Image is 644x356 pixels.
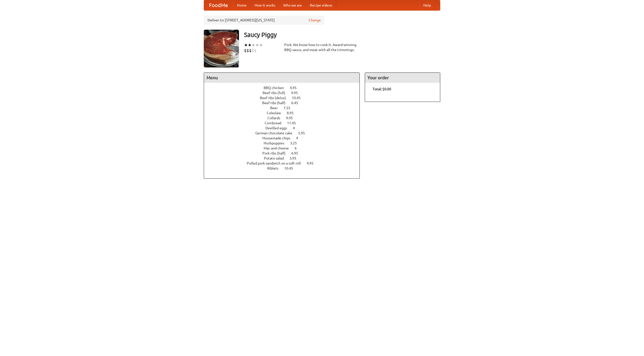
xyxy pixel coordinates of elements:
span: 8.95 [287,111,299,115]
span: Pulled pork sandwich on a soft roll [247,161,306,165]
span: 7.55 [284,106,295,110]
a: Pork ribs (half) 6.95 [262,151,307,155]
span: Hushpuppies [264,141,289,145]
span: Pork ribs (half) [262,151,291,155]
h4: Your order [365,73,440,83]
span: 10.45 [292,96,306,100]
span: 10.45 [284,166,298,170]
li: $ [244,48,247,53]
a: Riblets 10.45 [267,166,302,170]
a: Coleslaw 8.95 [267,111,303,115]
span: 4 [293,126,300,130]
span: 11.45 [287,121,301,125]
li: ★ [259,42,263,48]
a: BBQ chicken 4.95 [264,86,306,90]
span: Coleslaw [267,111,286,115]
a: Housemade chips 4 [262,136,307,140]
li: $ [254,48,257,53]
div: Deliver to: [STREET_ADDRESS][US_STATE] [204,16,325,25]
span: Housemade chips [262,136,295,140]
span: German chocolate cake [255,131,297,135]
a: Beer 7.55 [270,106,300,110]
img: angular.jpg [204,30,239,67]
a: FoodMe [204,0,233,10]
span: 6.95 [291,151,303,155]
span: Beef ribs (half) [262,101,291,105]
span: Potato salad [264,156,289,160]
a: Help [419,0,435,10]
a: Beef ribs (delux) 10.45 [260,96,310,100]
a: Pulled pork sandwich on a soft roll 4.95 [247,161,323,165]
span: 4 [296,136,303,140]
a: Change [309,18,321,23]
li: ★ [244,42,248,48]
a: Beef ribs (half) 6.45 [262,101,307,105]
a: Devilled eggs 4 [265,126,304,130]
a: How it works [251,0,279,10]
a: Home [233,0,251,10]
span: 6 [295,146,302,150]
span: Cornbread [265,121,286,125]
a: Cornbread 11.45 [265,121,305,125]
span: Beef ribs (delux) [260,96,291,100]
span: 4.95 [307,161,318,165]
span: 3.25 [290,141,302,145]
a: Recipe videos [306,0,336,10]
li: ★ [252,42,255,48]
span: BBQ chicken [264,86,289,90]
h4: Menu [204,73,359,83]
span: Mac and cheese [264,146,294,150]
a: German chocolate cake 5.95 [255,131,314,135]
li: $ [252,48,254,53]
a: Mac and cheese 6 [264,146,306,150]
h3: Saucy Piggy [244,30,440,40]
span: 5.95 [298,131,310,135]
a: Beef ribs (full) 9.95 [263,91,307,95]
span: Devilled eggs [265,126,292,130]
a: Collards 9.95 [267,116,302,120]
li: $ [249,48,252,53]
span: Beef ribs (full) [263,91,290,95]
a: Hushpuppies 3.25 [264,141,306,145]
div: Pork. We know how to cook it. Award-winning BBQ sauce, and meat with all the trimmings. [284,42,360,52]
span: Beer [270,106,283,110]
span: Collards [267,116,285,120]
b: Total: $0.00 [373,87,391,91]
li: ★ [255,42,259,48]
a: Potato salad 3.95 [264,156,306,160]
li: $ [247,48,249,53]
span: 4.95 [290,86,302,90]
li: ★ [248,42,252,48]
span: Riblets [267,166,284,170]
span: 9.95 [286,116,298,120]
span: 3.95 [290,156,301,160]
span: 6.45 [291,101,303,105]
span: 9.95 [291,91,303,95]
a: Who we are [279,0,306,10]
